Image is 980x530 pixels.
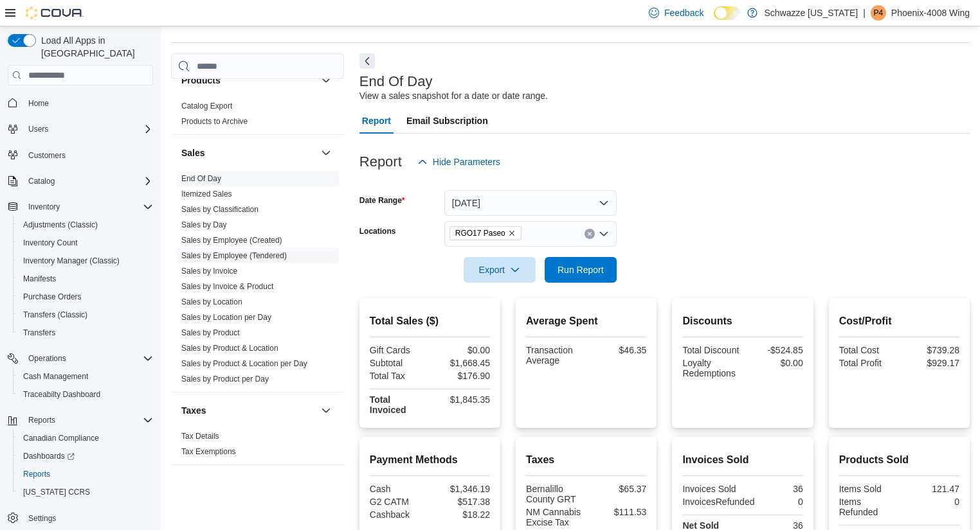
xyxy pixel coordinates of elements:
button: Run Report [545,257,617,283]
div: $739.28 [902,345,959,355]
span: Report [362,108,391,134]
button: Taxes [318,403,334,418]
span: Sales by Location per Day [181,312,271,322]
div: $0.00 [745,358,803,368]
span: Catalog [28,176,55,186]
a: Cash Management [18,369,93,384]
a: Sales by Employee (Tendered) [181,251,287,260]
a: Inventory Manager (Classic) [18,253,125,269]
button: Inventory [3,198,158,216]
span: Canadian Compliance [23,433,99,443]
a: Sales by Classification [181,205,259,214]
button: Operations [3,349,158,367]
span: Cash Management [18,369,153,384]
span: Traceabilty Dashboard [18,387,153,402]
div: View a sales snapshot for a date or date range. [359,89,548,103]
a: Reports [18,466,55,482]
div: Cashback [370,509,428,520]
span: Sales by Classification [181,204,259,215]
button: [US_STATE] CCRS [13,483,158,501]
a: Catalog Export [181,102,232,110]
span: Inventory [28,202,60,212]
a: Sales by Product & Location per Day [181,359,307,368]
span: Feedback [664,6,703,19]
a: Dashboards [18,448,80,464]
button: Settings [3,509,158,527]
span: Adjustments (Classic) [18,217,153,233]
div: $929.17 [902,358,959,368]
span: Washington CCRS [18,484,153,500]
h3: Sales [181,146,205,159]
button: Reports [13,465,158,483]
div: Loyalty Redemptions [682,358,740,378]
span: Home [23,94,153,110]
a: Sales by Product per Day [181,375,269,384]
div: $0.00 [432,345,490,355]
span: Run Report [558,263,604,276]
a: Sales by Product [181,328,240,337]
button: Traceabilty Dashboard [13,385,158,403]
span: Manifests [23,274,56,284]
button: Adjustments (Classic) [13,216,158,234]
button: Catalog [23,173,60,189]
span: Sales by Day [181,220,227,230]
div: $1,845.35 [432,394,490,405]
a: Tax Details [181,432,219,441]
span: [US_STATE] CCRS [23,487,90,497]
input: Dark Mode [714,6,741,20]
span: Inventory Count [23,238,78,248]
button: Users [3,120,158,138]
div: Invoices Sold [682,484,740,494]
span: Dashboards [18,448,153,464]
a: Tax Exemptions [181,447,236,456]
div: $1,346.19 [432,484,490,494]
span: Users [28,124,48,134]
span: Adjustments (Classic) [23,220,98,230]
button: Sales [318,145,334,161]
h3: Taxes [181,404,206,417]
div: Items Refunded [839,497,897,517]
span: Tax Details [181,431,219,441]
a: Adjustments (Classic) [18,217,103,233]
span: Catalog Export [181,101,232,111]
div: -$524.85 [745,345,803,355]
div: Total Cost [839,345,897,355]
div: Items Sold [839,484,897,494]
span: Dashboards [23,451,75,461]
span: Reports [23,469,50,479]
span: Users [23,121,153,137]
button: Products [318,73,334,88]
div: InvoicesRefunded [682,497,754,507]
div: Taxes [171,428,344,464]
strong: Total Invoiced [370,394,406,415]
span: Sales by Employee (Tendered) [181,251,287,261]
div: 0 [759,497,803,507]
a: [US_STATE] CCRS [18,484,95,500]
div: Total Discount [682,345,740,355]
div: 36 [745,484,803,494]
h2: Payment Methods [370,452,490,468]
button: Reports [23,412,60,428]
a: Settings [23,511,61,526]
button: Canadian Compliance [13,429,158,447]
span: Operations [23,351,153,366]
span: Sales by Invoice [181,266,237,276]
div: Total Tax [370,371,428,381]
button: Clear input [585,229,595,239]
button: [DATE] [444,190,617,216]
div: 121.47 [902,484,959,494]
button: Export [464,257,536,283]
button: Manifests [13,270,158,288]
a: Sales by Day [181,220,227,229]
div: NM Cannabis Excise Tax [526,507,584,527]
a: Purchase Orders [18,289,87,305]
button: Inventory Count [13,234,158,252]
div: $46.35 [589,345,647,355]
span: End Of Day [181,173,221,184]
a: Transfers [18,325,60,340]
div: Bernalillo County GRT [526,484,584,504]
div: 0 [902,497,959,507]
a: Traceabilty Dashboard [18,387,105,402]
span: Itemized Sales [181,189,232,199]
